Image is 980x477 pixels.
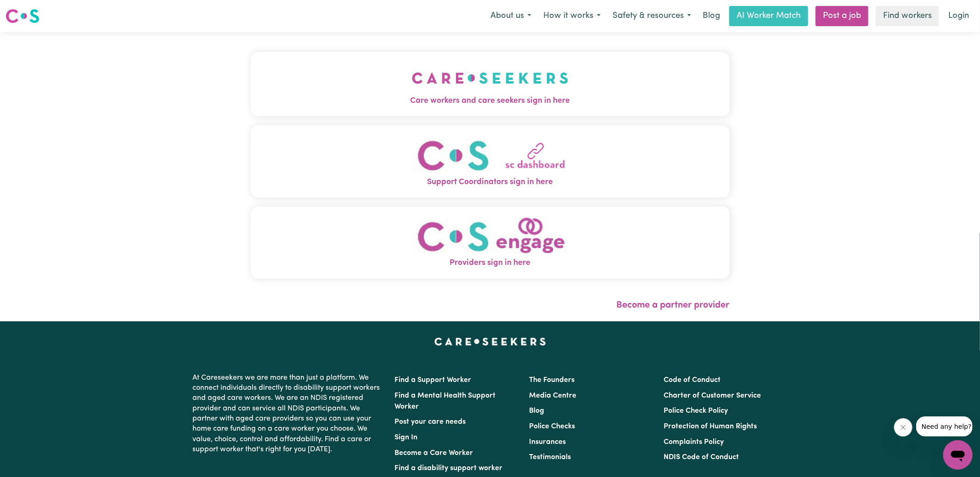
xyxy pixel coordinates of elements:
a: Become a Care Worker [394,449,473,457]
a: The Founders [529,376,574,384]
a: Blog [697,6,726,26]
a: Charter of Customer Service [664,392,761,399]
img: Careseekers logo [6,8,39,24]
a: Blog [529,407,544,415]
a: Careseekers home page [434,338,546,345]
a: Find a Mental Health Support Worker [394,392,496,410]
span: Support Coordinators sign in here [251,176,730,188]
p: At Careseekers we are more than just a platform. We connect individuals directly to disability su... [192,369,383,459]
iframe: Message from company [916,416,973,437]
a: Find workers [876,6,939,26]
a: Media Centre [529,392,576,399]
button: Providers sign in here [251,207,730,279]
a: Complaints Policy [664,438,724,446]
a: Protection of Human Rights [664,423,757,430]
button: Care workers and care seekers sign in here [251,52,730,116]
a: Police Check Policy [664,407,728,415]
a: Post a job [816,6,868,26]
a: Testimonials [529,454,571,461]
button: Safety & resources [607,6,697,26]
iframe: Button to launch messaging window [943,440,973,470]
button: How it works [537,6,607,26]
a: Post your care needs [394,418,466,426]
a: Code of Conduct [664,376,721,384]
a: AI Worker Match [729,6,808,26]
a: Insurances [529,438,566,446]
a: Find a disability support worker [394,465,502,472]
a: Police Checks [529,423,575,430]
iframe: Close message [894,418,912,437]
a: Sign In [394,434,417,441]
button: About us [484,6,537,26]
a: Find a Support Worker [394,376,471,384]
a: Become a partner provider [617,301,730,310]
button: Support Coordinators sign in here [251,125,730,197]
span: Care workers and care seekers sign in here [251,95,730,107]
a: Login [943,6,974,26]
a: Careseekers logo [6,6,39,27]
a: NDIS Code of Conduct [664,454,739,461]
span: Providers sign in here [251,257,730,269]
